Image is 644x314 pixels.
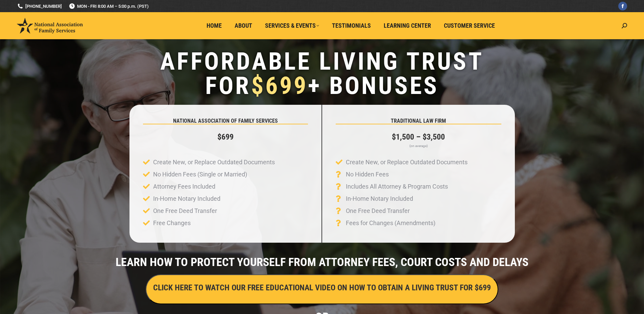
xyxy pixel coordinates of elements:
[344,205,410,217] span: One Free Deed Transfer
[217,132,234,142] strong: $699
[439,19,500,32] a: Customer Service
[336,118,501,124] h5: TRADITIONAL LAW FIRM
[146,285,498,292] a: CLICK HERE TO WATCH OUR FREE EDUCATIONAL VIDEO ON HOW TO OBTAIN A LIVING TRUST FOR $699
[384,22,431,29] span: Learning Center
[202,19,226,32] a: Home
[151,205,217,217] span: One Free Deed Transfer
[327,19,376,32] a: Testimonials
[3,256,641,268] h2: LEARN HOW TO PROTECT YOURSELF FROM ATTORNEY FEES, COURT COSTS AND DELAYS
[151,156,275,168] span: Create New, or Replace Outdated Documents
[3,49,641,98] h1: Affordable Living Trust for + Bonuses
[344,168,389,180] span: No Hidden Fees
[143,118,308,124] h5: NATIONAL ASSOCIATION OF FAMILY SERVICES
[344,180,448,193] span: Includes All Attorney & Program Costs
[251,71,308,100] span: $699
[207,22,222,29] span: Home
[444,22,495,29] span: Customer Service
[151,168,247,180] span: No Hidden Fees (Single or Married)
[151,193,220,205] span: In-Home Notary Included
[379,19,436,32] a: Learning Center
[235,22,252,29] span: About
[265,22,319,29] span: Services & Events
[392,132,445,142] strong: $1,500 – $3,500
[151,217,191,229] span: Free Changes
[146,274,498,304] button: CLICK HERE TO WATCH OUR FREE EDUCATIONAL VIDEO ON HOW TO OBTAIN A LIVING TRUST FOR $699
[344,193,413,205] span: In-Home Notary Included
[332,22,371,29] span: Testimonials
[230,19,257,32] a: About
[69,3,149,9] span: MON - FRI 8:00 AM – 5:00 p.m. (PST)
[344,156,468,168] span: Create New, or Replace Outdated Documents
[618,2,627,10] a: Facebook page opens in new window
[151,180,215,193] span: Attorney Fees Included
[344,217,435,229] span: Fees for Changes (Amendments)
[17,3,62,9] a: [PHONE_NUMBER]
[17,18,83,33] img: National Association of Family Services
[153,282,491,293] h3: CLICK HERE TO WATCH OUR FREE EDUCATIONAL VIDEO ON HOW TO OBTAIN A LIVING TRUST FOR $699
